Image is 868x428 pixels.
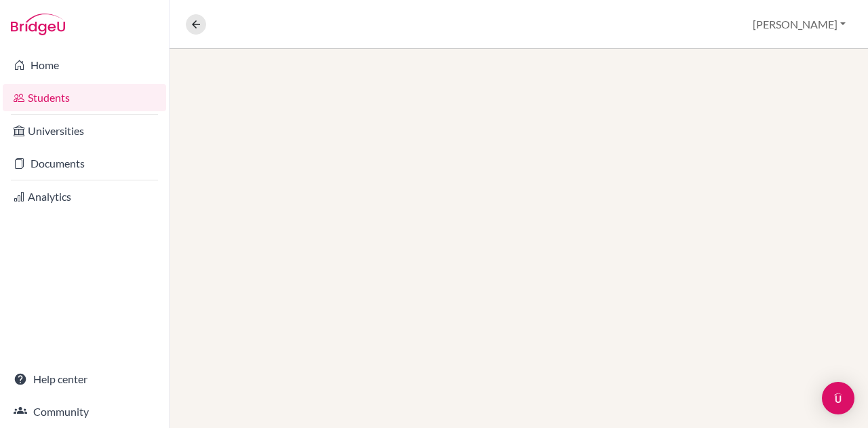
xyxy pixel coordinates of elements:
div: Open Intercom Messenger [822,382,854,414]
a: Students [3,84,166,111]
a: Universities [3,117,166,144]
a: Home [3,52,166,79]
a: Analytics [3,183,166,210]
a: Documents [3,150,166,177]
a: Help center [3,366,166,393]
button: [PERSON_NAME] [747,12,852,37]
img: Bridge-U [11,14,65,35]
a: Community [3,398,166,425]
